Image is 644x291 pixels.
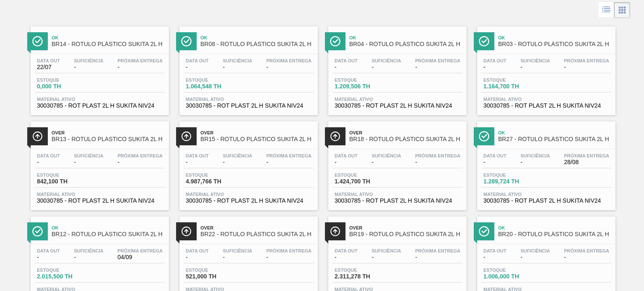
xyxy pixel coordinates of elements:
span: Estoque [37,268,96,273]
span: - [74,64,103,70]
span: BR22 - RÓTULO PLÁSTICO SUKITA 2L H [200,231,314,237]
a: ÍconeOverBR18 - RÓTULO PLÁSTICO SUKITA 2L HData out-Suficiência-Próxima Entrega-Estoque1.424,700 ... [322,115,471,210]
span: - [415,64,460,70]
span: Ok [498,35,611,40]
span: 30030785 - ROT PLAST 2L H SUKITA NIV24 [37,198,163,204]
span: Estoque [483,77,542,82]
span: Suficiência [74,248,103,253]
span: Over [52,130,165,135]
span: - [483,159,506,165]
span: Próxima Entrega [415,248,460,253]
span: Suficiência [74,153,103,158]
span: 1.164,700 TH [483,83,542,90]
span: BR03 - RÓTULO PLÁSTICO SUKITA 2L H [498,41,611,47]
span: - [117,159,163,165]
span: Material ativo [37,192,163,197]
span: Próxima Entrega [266,58,312,63]
span: 2.311,278 TH [335,273,393,280]
a: ÍconeOkBR14 - RÓTULO PLÁSTICO SUKITA 2L HData out22/07Suficiência-Próxima Entrega-Estoque0,000 TH... [24,20,173,115]
span: Próxima Entrega [266,248,312,253]
span: Suficiência [371,248,401,253]
span: - [520,159,550,165]
span: 1.006,000 TH [483,273,542,280]
img: Ícone [330,226,340,237]
span: - [37,254,60,260]
span: 4.987,766 TH [186,178,244,185]
span: Material ativo [186,192,312,197]
span: Ok [498,130,611,135]
span: Suficiência [520,58,550,63]
img: Ícone [181,131,192,142]
span: 30030785 - ROT PLAST 2L H SUKITA NIV24 [483,103,609,109]
span: Data out [335,58,358,63]
span: Material ativo [483,192,609,197]
span: 1.424,700 TH [335,178,393,185]
span: Estoque [483,173,542,178]
span: Próxima Entrega [564,58,609,63]
span: 30030785 - ROT PLAST 2L H SUKITA NIV24 [483,198,609,204]
span: Suficiência [223,153,252,158]
span: - [186,159,209,165]
span: - [483,254,506,260]
span: Ok [498,225,611,230]
span: Próxima Entrega [266,153,312,158]
span: Estoque [37,77,96,82]
span: Próxima Entrega [415,153,460,158]
span: Over [349,130,462,135]
span: - [223,254,252,260]
span: BR18 - RÓTULO PLÁSTICO SUKITA 2L H [349,136,462,142]
a: ÍconeOverBR13 - RÓTULO PLÁSTICO SUKITA 2L HData out-Suficiência-Próxima Entrega-Estoque842,100 TH... [24,115,173,210]
span: BR08 - RÓTULO PLÁSTICO SUKITA 2L H [200,41,314,47]
span: - [415,254,460,260]
span: - [520,254,550,260]
span: Próxima Entrega [117,248,163,253]
span: - [335,64,358,70]
span: Data out [37,248,60,253]
span: Data out [335,248,358,253]
img: Ícone [181,226,192,237]
div: Visão em Lista [599,2,614,18]
span: Estoque [186,268,244,273]
span: Ok [52,225,165,230]
span: - [415,159,460,165]
span: Suficiência [371,153,401,158]
span: 30030785 - ROT PLAST 2L H SUKITA NIV24 [335,103,460,109]
span: Próxima Entrega [564,153,609,158]
span: BR15 - RÓTULO PLÁSTICO SUKITA 2L H [200,136,314,142]
span: - [266,64,312,70]
span: - [483,64,506,70]
img: Ícone [479,131,489,142]
span: 2.015,500 TH [37,273,96,280]
span: 22/07 [37,64,60,70]
span: Ok [349,35,462,40]
span: 30030785 - ROT PLAST 2L H SUKITA NIV24 [335,198,460,204]
img: Ícone [330,36,340,46]
span: Material ativo [483,97,609,102]
span: - [520,64,550,70]
span: - [223,64,252,70]
span: - [371,254,401,260]
span: BR13 - RÓTULO PLÁSTICO SUKITA 2L H [52,136,165,142]
span: - [564,64,609,70]
span: - [266,254,312,260]
span: Suficiência [74,58,103,63]
span: 30030785 - ROT PLAST 2L H SUKITA NIV24 [37,103,163,109]
span: - [74,159,103,165]
span: - [37,159,60,165]
span: Suficiência [223,248,252,253]
span: Material ativo [186,97,312,102]
span: Estoque [335,173,393,178]
span: Suficiência [223,58,252,63]
img: Ícone [181,36,192,46]
a: ÍconeOkBR03 - RÓTULO PLÁSTICO SUKITA 2L HData out-Suficiência-Próxima Entrega-Estoque1.164,700 TH... [471,20,620,115]
span: Suficiência [520,248,550,253]
span: Estoque [335,268,393,273]
span: Data out [483,58,506,63]
span: 842,100 TH [37,178,96,185]
span: Data out [483,248,506,253]
span: 1.289,724 TH [483,178,542,185]
span: Suficiência [371,58,401,63]
span: Estoque [186,173,244,178]
span: Estoque [37,173,96,178]
span: Data out [37,153,60,158]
